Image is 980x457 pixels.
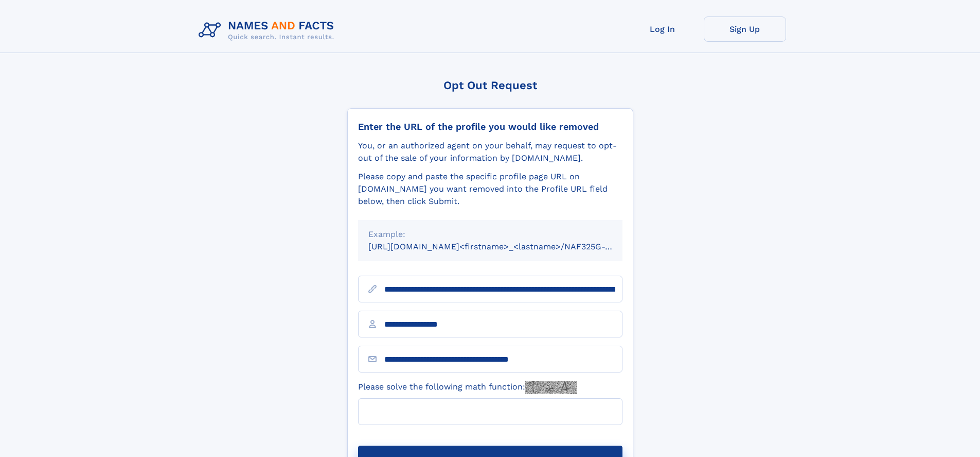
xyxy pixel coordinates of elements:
[358,121,622,132] div: Enter the URL of the profile you would like removed
[358,171,622,208] div: Please copy and paste the specific profile page URL on [DOMAIN_NAME] you want removed into the Pr...
[358,140,622,164] div: You, or an authorized agent on your behalf, may request to opt-out of the sale of your informatio...
[194,16,343,44] img: Logo Names and Facts
[347,79,633,92] div: Opt Out Request
[368,242,642,251] small: [URL][DOMAIN_NAME]<firstname>_<lastname>/NAF325G-xxxxxxxx
[358,381,577,394] label: Please solve the following math function:
[368,228,612,241] div: Example:
[621,16,704,42] a: Log In
[704,16,786,42] a: Sign Up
